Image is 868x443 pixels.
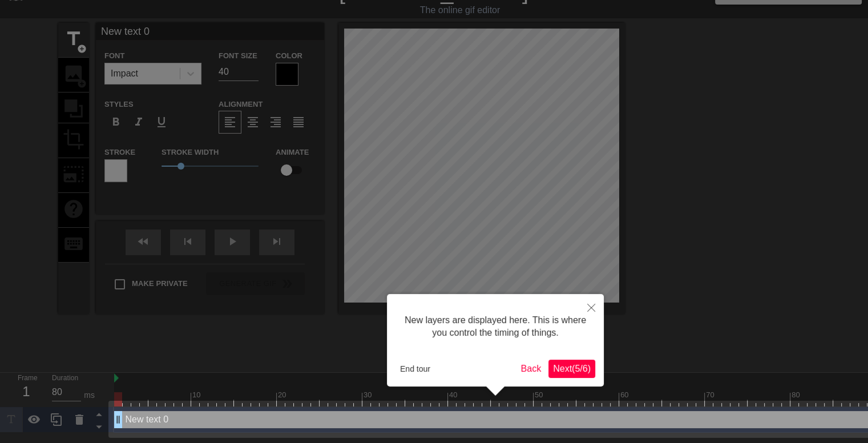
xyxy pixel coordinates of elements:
button: Back [516,360,546,378]
button: Next [548,360,595,378]
button: End tour [395,360,435,377]
div: New layers are displayed here. This is where you control the timing of things. [395,303,595,351]
span: Next ( 5 / 6 ) [553,364,591,373]
button: Close [579,294,604,320]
